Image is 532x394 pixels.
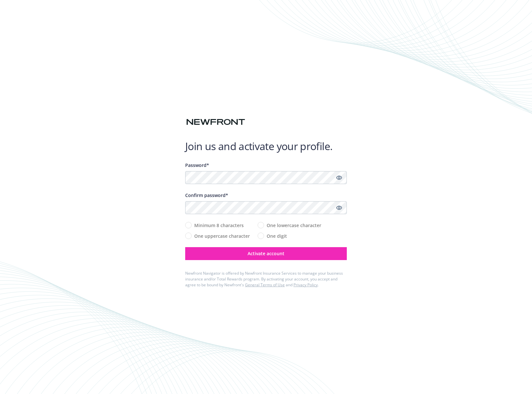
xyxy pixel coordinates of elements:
[185,192,228,198] span: Confirm password*
[335,204,343,212] a: Show password
[267,233,287,239] span: One digit
[185,171,347,184] input: Enter a unique password...
[185,140,347,153] h1: Join us and activate your profile.
[245,282,285,288] a: General Terms of Use
[185,116,246,128] img: Newfront logo
[185,162,209,168] span: Password*
[194,222,244,229] span: Minimum 8 characters
[267,222,321,229] span: One lowercase character
[248,250,284,257] span: Activate account
[185,270,347,288] div: Newfront Navigator is offered by Newfront Insurance Services to manage your business insurance an...
[185,247,347,260] button: Activate account
[293,282,318,288] a: Privacy Policy
[185,201,347,214] input: Confirm your unique password...
[194,233,250,239] span: One uppercase character
[335,174,343,181] a: Show password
